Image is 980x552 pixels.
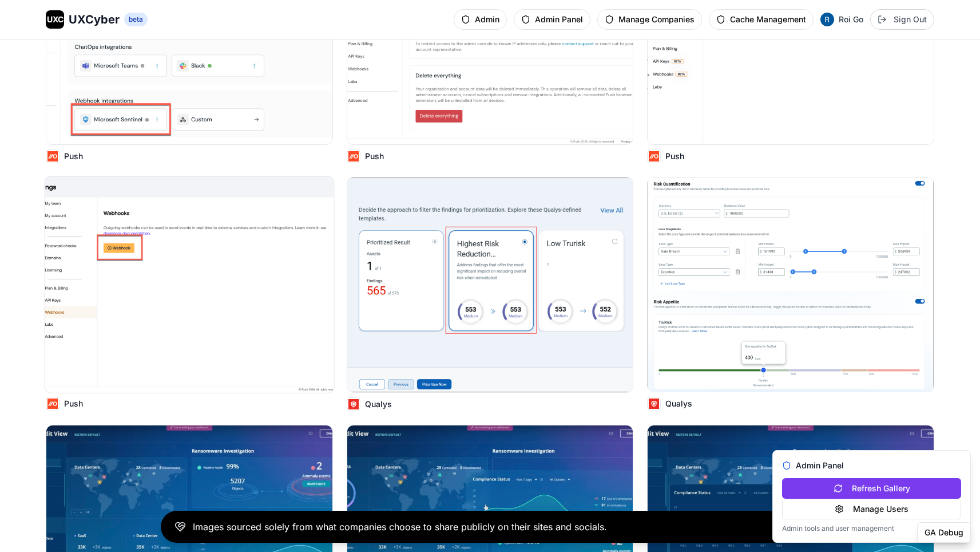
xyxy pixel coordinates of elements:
img: Image from Push [45,176,334,393]
button: Refresh Gallery [782,478,961,499]
button: Cache Management [709,9,814,30]
p: Push [64,398,83,409]
p: Qualys [365,399,392,410]
span: UXCyber [69,11,120,27]
span: beta [124,13,148,26]
span: Roi Go [839,14,863,25]
p: Push [365,151,384,162]
button: Sign Out [870,9,934,30]
a: Manage Users [782,504,961,516]
img: Profile [820,13,834,26]
button: Admin Panel [514,9,590,30]
button: Manage Users [782,499,961,519]
p: Qualys [665,398,692,409]
button: Admin [454,9,507,30]
button: GA Debug [917,522,971,543]
a: UXCUXCyberbeta [46,10,148,29]
p: Images sourced solely from what companies choose to share publicly on their sites and socials. [193,520,607,534]
p: Push [665,151,684,162]
img: Image from Qualys [347,178,633,392]
span: Admin Panel [796,460,844,471]
p: Push [64,151,83,162]
img: Push logo [347,150,360,163]
img: Push logo [46,397,59,410]
img: Image from Qualys [648,178,934,392]
img: Qualys logo [648,397,660,410]
img: Qualys logo [347,398,360,411]
img: Push logo [648,150,660,163]
img: Push logo [46,150,59,163]
span: UXC [47,14,64,25]
button: Manage Companies [597,9,702,30]
p: Admin tools and user management [782,524,961,533]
